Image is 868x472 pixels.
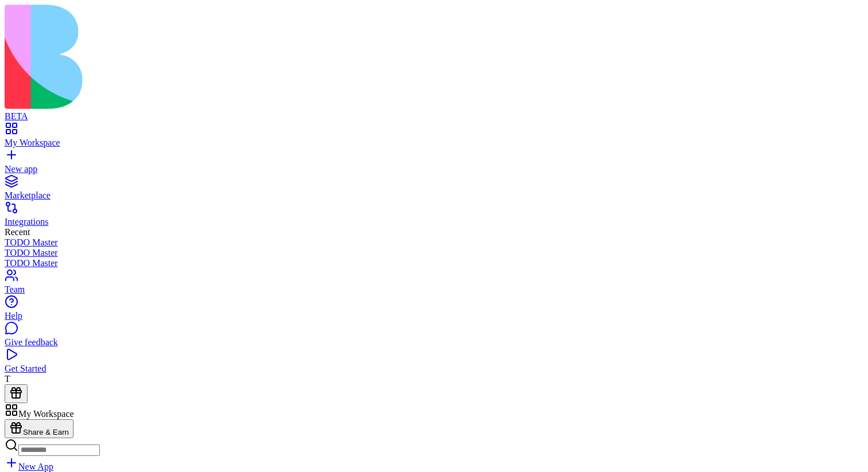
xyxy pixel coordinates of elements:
a: Team [5,274,863,295]
a: Give feedback [5,327,863,348]
span: Recent [5,227,30,237]
a: New app [5,154,863,174]
a: Marketplace [5,180,863,201]
span: Share & Earn [23,428,69,436]
a: Help [5,301,863,321]
a: New App [5,462,53,471]
a: Get Started [5,353,863,374]
div: BETA [5,111,863,122]
span: My Workspace [18,409,74,419]
a: My Workspace [5,127,863,148]
a: Integrations [5,206,863,227]
div: Integrations [5,217,863,227]
div: Marketplace [5,190,863,201]
div: Team [5,284,863,295]
a: TODO Master [5,248,863,258]
div: Help [5,311,863,321]
button: Share & Earn [5,419,73,438]
div: My Workspace [5,138,863,148]
div: Get Started [5,364,863,374]
span: T [5,374,10,384]
a: TODO Master [5,258,863,268]
a: BETA [5,101,863,122]
div: New app [5,164,863,174]
div: Give feedback [5,337,863,348]
a: TODO Master [5,237,863,248]
img: logo [5,5,466,109]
